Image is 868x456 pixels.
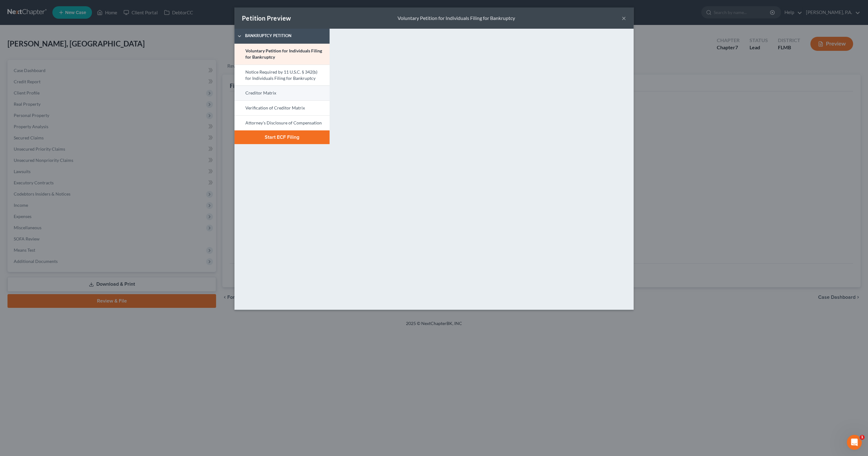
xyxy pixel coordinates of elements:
div: Voluntary Petition for Individuals Filing for Bankruptcy [398,15,515,22]
iframe: <object ng-attr-data='[URL][DOMAIN_NAME]' type='application/pdf' width='100%' height='800px'></ob... [351,44,619,293]
button: × [622,14,626,22]
a: Bankruptcy Petition [234,29,330,44]
a: Voluntary Petition for Individuals Filing for Bankruptcy [234,44,330,65]
a: Creditor Matrix [234,85,330,100]
div: Petition Preview [242,14,291,22]
iframe: Intercom live chat [847,435,862,450]
a: Notice Required by 11 U.S.C. § 342(b) for Individuals Filing for Bankruptcy [234,65,330,86]
a: Attorney's Disclosure of Compensation [234,115,330,130]
button: Start ECF Filing [234,130,330,144]
span: Bankruptcy Petition [242,33,330,39]
span: 1 [860,435,865,440]
a: Verification of Creditor Matrix [234,100,330,115]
